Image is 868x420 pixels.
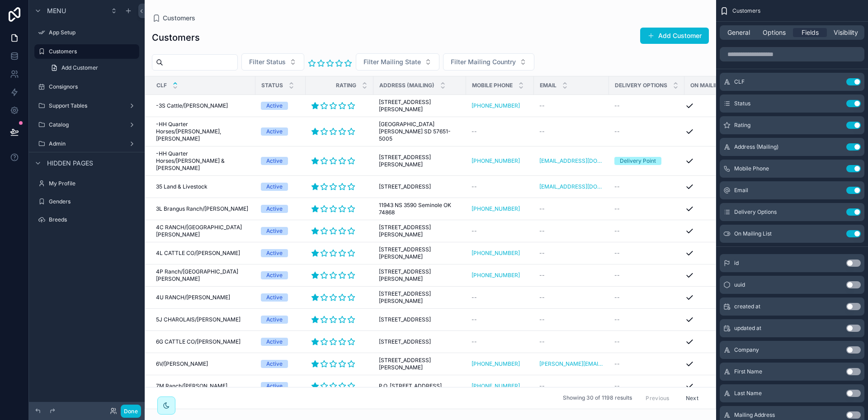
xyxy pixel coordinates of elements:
span: 6V/[PERSON_NAME] [156,360,208,368]
a: -HH Quarter Horses/[PERSON_NAME] & [PERSON_NAME] [156,150,250,172]
span: Company [734,346,759,354]
a: Add Customer [45,61,139,75]
a: [PHONE_NUMBER] [472,102,520,109]
label: Consignors [49,83,137,90]
a: 35 Land & Livestock [156,183,250,190]
a: Active [261,271,300,279]
a: -- [539,382,604,390]
a: -- [472,227,528,235]
span: Filter Mailing State [363,57,421,66]
div: Active [266,293,283,302]
span: Rating [734,122,750,129]
a: -- [614,360,679,368]
div: Active [266,360,283,368]
div: Active [266,227,283,235]
a: App Setup [34,25,139,40]
a: Active [261,360,300,368]
span: 4P Ranch/[GEOGRAPHIC_DATA][PERSON_NAME] [156,268,250,283]
button: Next [679,391,705,405]
a: [PHONE_NUMBER] [472,157,520,165]
span: Mobile Phone [472,82,513,89]
a: [STREET_ADDRESS][PERSON_NAME] [379,290,461,305]
span: 5J CHAROLAIS/[PERSON_NAME] [156,316,241,323]
a: -- [614,294,679,301]
a: Customers [152,14,195,23]
a: 5J CHAROLAIS/[PERSON_NAME] [156,316,250,323]
a: Active [261,382,300,390]
label: Breeds [49,216,137,223]
div: Active [266,157,283,165]
span: CLF [156,82,167,89]
label: My Profile [49,180,137,187]
a: Active [261,183,300,191]
a: [STREET_ADDRESS] [379,338,461,345]
span: Mobile Phone [734,165,769,172]
a: -HH Quarter Horses/[PERSON_NAME], [PERSON_NAME] [156,121,250,142]
span: -- [614,183,620,190]
span: Email [734,187,748,194]
a: -- [472,316,528,323]
span: -- [539,338,545,345]
a: -- [614,382,679,390]
span: [STREET_ADDRESS] [379,316,431,323]
span: Rating [336,82,356,89]
a: Admin [34,137,139,151]
a: [STREET_ADDRESS][PERSON_NAME] [379,224,461,238]
a: [PHONE_NUMBER] [472,272,528,279]
span: created at [734,303,760,310]
div: Active [266,127,283,136]
div: Active [266,205,283,213]
span: [STREET_ADDRESS][PERSON_NAME] [379,268,461,283]
span: P.O. [STREET_ADDRESS] [379,382,442,390]
a: Genders [34,194,139,209]
a: [PHONE_NUMBER] [472,102,528,109]
span: 4U RANCH/[PERSON_NAME] [156,294,230,301]
a: [STREET_ADDRESS][PERSON_NAME] [379,154,461,168]
a: [EMAIL_ADDRESS][DOMAIN_NAME] [539,157,604,165]
a: [PHONE_NUMBER] [472,157,528,165]
span: -- [539,272,545,279]
a: Active [261,102,300,110]
a: -- [539,272,604,279]
span: Showing 30 of 1198 results [563,395,632,402]
a: -- [539,250,604,257]
span: Customers [163,14,195,23]
a: -- [614,128,679,135]
a: 6V/[PERSON_NAME] [156,360,250,368]
a: 7M Ranch/[PERSON_NAME] [156,382,250,390]
span: -- [539,294,545,301]
span: -- [614,360,620,368]
label: Customers [49,48,134,55]
span: On Mailing List [690,82,735,89]
span: -3S Cattle/[PERSON_NAME] [156,102,228,109]
a: Active [261,127,300,136]
div: Active [266,382,283,390]
span: Filter Mailing Country [451,57,516,66]
span: First Name [734,368,762,375]
span: Address (Mailing) [734,143,778,151]
a: 3L Brangus Ranch/[PERSON_NAME] [156,205,250,212]
button: Select Button [443,53,534,71]
span: Visibility [834,28,858,37]
span: -- [614,227,620,235]
a: [PHONE_NUMBER] [472,382,528,390]
span: Hidden pages [47,159,93,168]
a: Active [261,227,300,235]
span: -- [614,272,620,279]
a: Active [261,293,300,302]
a: Active [261,338,300,346]
span: Options [763,28,786,37]
a: 4C RANCH/[GEOGRAPHIC_DATA][PERSON_NAME] [156,224,250,238]
a: [STREET_ADDRESS][PERSON_NAME] [379,357,461,371]
span: uuid [734,281,745,288]
a: [PHONE_NUMBER] [472,272,520,279]
a: -- [539,316,604,323]
span: -- [539,128,545,135]
span: [STREET_ADDRESS] [379,183,431,190]
a: Add Customer [640,28,709,44]
div: Active [266,338,283,346]
a: Breeds [34,212,139,227]
a: 11943 NS 3590 Seminole OK 74868 [379,202,461,216]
